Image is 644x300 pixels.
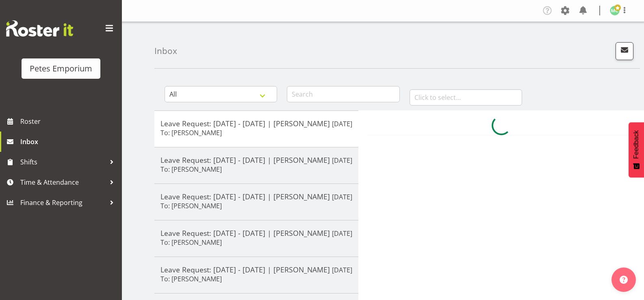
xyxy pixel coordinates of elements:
[30,63,92,75] div: Petes Emporium
[287,86,399,102] input: Search
[20,176,106,188] span: Time & Attendance
[160,119,352,128] h5: Leave Request: [DATE] - [DATE] | [PERSON_NAME]
[332,119,352,129] p: [DATE]
[160,129,222,137] h6: To: [PERSON_NAME]
[160,155,352,164] h5: Leave Request: [DATE] - [DATE] | [PERSON_NAME]
[160,275,222,283] h6: To: [PERSON_NAME]
[20,196,106,209] span: Finance & Reporting
[332,155,352,165] p: [DATE]
[160,229,352,237] h5: Leave Request: [DATE] - [DATE] | [PERSON_NAME]
[154,46,177,56] h4: Inbox
[332,192,352,202] p: [DATE]
[160,202,222,210] h6: To: [PERSON_NAME]
[6,20,73,37] img: Rosterit website logo
[629,122,644,177] button: Feedback - Show survey
[160,238,222,246] h6: To: [PERSON_NAME]
[410,89,522,106] input: Click to select...
[332,265,352,275] p: [DATE]
[160,165,222,173] h6: To: [PERSON_NAME]
[620,276,628,284] img: help-xxl-2.png
[160,265,352,274] h5: Leave Request: [DATE] - [DATE] | [PERSON_NAME]
[610,6,620,15] img: melissa-cowen2635.jpg
[20,115,118,127] span: Roster
[20,156,106,168] span: Shifts
[160,192,352,201] h5: Leave Request: [DATE] - [DATE] | [PERSON_NAME]
[332,229,352,238] p: [DATE]
[20,136,118,148] span: Inbox
[633,130,640,159] span: Feedback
